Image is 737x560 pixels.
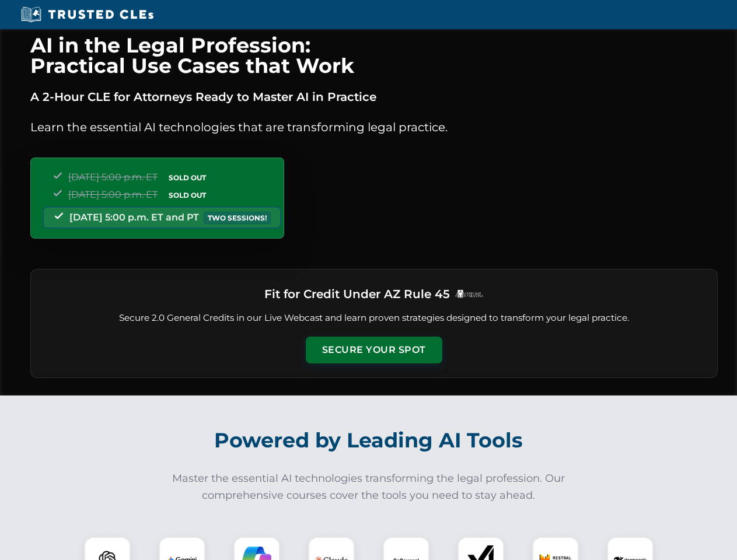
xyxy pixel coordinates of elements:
[165,470,573,504] p: Master the essential AI technologies transforming the legal profession. Our comprehensive courses...
[46,420,692,461] h2: Powered by Leading AI Tools
[30,87,718,106] p: A 2-Hour CLE for Attorneys Ready to Master AI in Practice
[30,35,718,76] h1: AI in the Legal Profession: Practical Use Cases that Work
[45,311,703,325] p: Secure 2.0 General Credits in our Live Webcast and learn proven strategies designed to transform ...
[30,118,718,136] p: Learn the essential AI technologies that are transforming legal practice.
[68,189,158,200] span: [DATE] 5:00 p.m. ET
[18,6,157,23] img: Trusted CLEs
[306,337,442,363] button: Secure Your Spot
[455,289,484,298] img: Logo
[68,171,158,183] span: [DATE] 5:00 p.m. ET
[165,171,210,184] span: SOLD OUT
[264,283,450,304] h3: Fit for Credit Under AZ Rule 45
[165,189,210,201] span: SOLD OUT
